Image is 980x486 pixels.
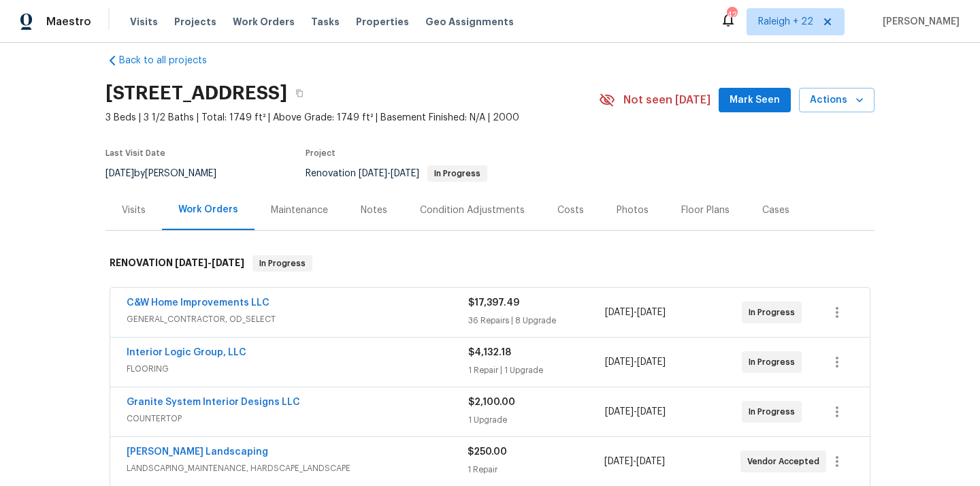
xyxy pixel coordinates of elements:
[762,204,789,217] div: Cases
[468,398,515,407] span: $2,100.00
[122,204,146,217] div: Visits
[637,407,666,417] span: [DATE]
[429,169,486,178] span: In Progress
[468,447,507,457] span: $250.00
[359,169,387,178] span: [DATE]
[681,204,730,217] div: Floor Plans
[127,412,468,425] span: COUNTERTOP
[127,362,468,376] span: FLOORING
[468,314,605,327] div: 36 Repairs | 8 Upgrade
[105,165,233,182] div: by [PERSON_NAME]
[727,8,736,22] div: 428
[361,204,387,217] div: Notes
[127,312,468,326] span: GENERAL_CONTRACTOR, OD_SELECT
[306,169,487,178] span: Renovation
[420,204,525,217] div: Condition Adjustments
[730,92,780,109] span: Mark Seen
[359,169,419,178] span: -
[271,204,328,217] div: Maintenance
[637,357,666,367] span: [DATE]
[175,258,208,268] span: [DATE]
[110,255,244,272] h6: RENOVATION
[175,258,244,268] span: -
[605,306,666,319] span: -
[749,405,800,419] span: In Progress
[127,461,468,475] span: LANDSCAPING_MAINTENANCE, HARDSCAPE_LANDSCAPE
[311,17,340,27] span: Tasks
[605,405,666,419] span: -
[604,455,665,468] span: -
[877,15,960,29] span: [PERSON_NAME]
[105,169,134,178] span: [DATE]
[105,111,599,125] span: 3 Beds | 3 1/2 Baths | Total: 1749 ft² | Above Grade: 1749 ft² | Basement Finished: N/A | 2000
[468,463,604,476] div: 1 Repair
[799,88,875,113] button: Actions
[605,407,634,417] span: [DATE]
[637,308,666,317] span: [DATE]
[810,92,864,109] span: Actions
[46,15,91,29] span: Maestro
[105,86,287,100] h2: [STREET_ADDRESS]
[468,363,605,377] div: 1 Repair | 1 Upgrade
[212,258,244,268] span: [DATE]
[287,81,312,106] button: Copy Address
[306,149,336,157] span: Project
[178,203,238,216] div: Work Orders
[105,54,236,67] a: Back to all projects
[127,447,268,457] a: [PERSON_NAME] Landscaping
[127,298,269,308] a: C&W Home Improvements LLC
[719,88,791,113] button: Mark Seen
[623,93,710,107] span: Not seen [DATE]
[425,15,514,29] span: Geo Assignments
[130,15,158,29] span: Visits
[749,355,800,369] span: In Progress
[127,348,246,357] a: Interior Logic Group, LLC
[127,398,300,407] a: Granite System Interior Designs LLC
[233,15,295,29] span: Work Orders
[391,169,419,178] span: [DATE]
[468,413,605,427] div: 1 Upgrade
[605,308,634,317] span: [DATE]
[747,455,825,468] span: Vendor Accepted
[468,348,511,357] span: $4,132.18
[605,355,666,369] span: -
[254,257,311,270] span: In Progress
[105,149,165,157] span: Last Visit Date
[604,457,633,466] span: [DATE]
[617,204,649,217] div: Photos
[468,298,519,308] span: $17,397.49
[605,357,634,367] span: [DATE]
[758,15,813,29] span: Raleigh + 22
[557,204,584,217] div: Costs
[174,15,216,29] span: Projects
[636,457,665,466] span: [DATE]
[105,242,875,285] div: RENOVATION [DATE]-[DATE]In Progress
[749,306,800,319] span: In Progress
[356,15,409,29] span: Properties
